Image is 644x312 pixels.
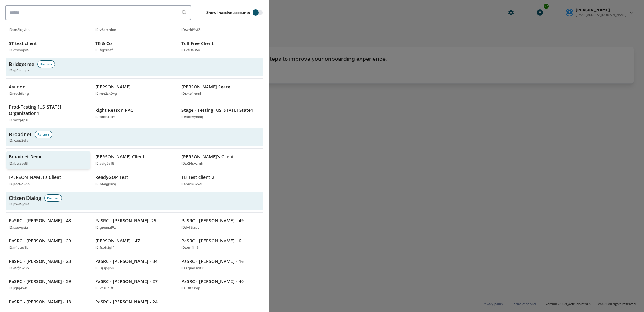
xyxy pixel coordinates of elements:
[93,172,177,190] button: ReadyGOP TestID:b5cgjvmq
[206,10,250,15] label: Show inactive accounts
[93,81,177,99] button: [PERSON_NAME]ID:mh2zx9vg
[9,266,29,271] p: ID: e5fjhw8b
[179,256,263,274] button: PaSRC - [PERSON_NAME] - 16ID:zqmdsw8r
[95,27,116,33] p: ID: v8kmhjqe
[6,81,90,99] button: AsurionID:qcyjdbng
[9,161,30,167] p: ID: rbwave8h
[6,276,90,294] button: PaSRC - [PERSON_NAME] - 39ID:jcjlq4wh
[9,154,43,160] p: Broadnet Demo
[95,182,116,187] p: ID: b5cgjvmq
[93,101,177,126] button: Right Reason PACID:prbs42k9
[6,172,90,190] button: [PERSON_NAME]'s ClientID:psc53k6e
[95,286,114,291] p: ID: vcsuhlf8
[181,266,203,271] p: ID: zqmdsw8r
[9,278,71,285] p: PaSRC - [PERSON_NAME] - 39
[181,91,201,97] p: ID: ykc4no6j
[9,258,71,264] p: PaSRC - [PERSON_NAME] - 23
[95,161,114,167] p: ID: vvig6sf8
[181,225,199,230] p: ID: fyf3izpt
[181,48,200,53] p: ID: vfi8au5y
[179,235,263,253] button: PaSRC - [PERSON_NAME] - 6ID:bmfjhl8i
[93,276,177,294] button: PaSRC - [PERSON_NAME] - 27ID:vcsuhlf8
[95,174,128,180] p: ReadyGOP Test
[179,38,263,56] button: Toll Free ClientID:vfi8au5y
[95,238,140,244] p: [PERSON_NAME] - 47
[9,138,28,144] span: ID: yzqp2efy
[181,40,214,47] p: Toll Free Client
[93,256,177,274] button: PaSRC - [PERSON_NAME] - 34ID:ujupqiyk
[9,202,29,207] span: ID: pwo5jgka
[6,38,90,56] button: ST test clientID:c2dsvpo5
[9,299,71,305] p: PaSRC - [PERSON_NAME] - 13
[95,225,116,230] p: ID: gpemal9z
[181,161,203,167] p: ID: b24svzmh
[9,245,30,251] p: ID: n4pqu3bl
[44,194,62,202] div: Partner
[9,27,30,33] p: ID: on8kgybs
[9,286,27,291] p: ID: jcjlq4wh
[181,218,244,224] p: PaSRC - [PERSON_NAME] - 49
[93,215,177,233] button: PaSRC - [PERSON_NAME] -25ID:gpemal9z
[9,118,28,123] p: ID: ve2g4psi
[181,84,230,90] p: [PERSON_NAME] Sgarg
[9,131,31,138] h3: Broadnet
[6,215,90,233] button: PaSRC - [PERSON_NAME] - 48ID:sxuygsja
[181,278,244,285] p: PaSRC - [PERSON_NAME] - 40
[181,154,234,160] p: [PERSON_NAME]'s Client
[6,58,263,76] button: BridgetreePartnerID:qj4vmopk
[95,107,133,113] p: Right Reason PAC
[179,276,263,294] button: PaSRC - [PERSON_NAME] - 40ID:l8lf3swp
[9,91,29,97] p: ID: qcyjdbng
[9,238,71,244] p: PaSRC - [PERSON_NAME] - 29
[181,107,253,113] p: Stage - Testing [US_STATE] State1
[181,238,241,244] p: PaSRC - [PERSON_NAME] - 6
[181,182,202,187] p: ID: nmu8vyal
[9,225,28,230] p: ID: sxuygsja
[95,115,115,120] p: ID: prbs42k9
[9,182,30,187] p: ID: psc53k6e
[9,60,34,68] h3: Bridgetree
[9,104,81,116] p: Prod-Testing [US_STATE] Organization1
[6,128,263,146] button: BroadnetPartnerID:yzqp2efy
[181,286,200,291] p: ID: l8lf3swp
[9,306,28,312] p: ID: hutd5rze
[95,258,158,264] p: PaSRC - [PERSON_NAME] - 34
[181,27,201,33] p: ID: wrid9yf3
[95,218,156,224] p: PaSRC - [PERSON_NAME] -25
[9,40,37,47] p: ST test client
[95,48,113,53] p: ID: fqj2rhaf
[95,306,115,312] p: ID: irayc8m6
[35,131,52,138] div: Partner
[179,81,263,99] button: [PERSON_NAME] SgargID:ykc4no6j
[95,266,114,271] p: ID: ujupqiyk
[181,258,244,264] p: PaSRC - [PERSON_NAME] - 16
[181,245,200,251] p: ID: bmfjhl8i
[179,172,263,190] button: TB Test client 2ID:nmu8vyal
[9,174,61,180] p: [PERSON_NAME]'s Client
[95,278,158,285] p: PaSRC - [PERSON_NAME] - 27
[6,235,90,253] button: PaSRC - [PERSON_NAME] - 29ID:n4pqu3bl
[179,101,263,126] button: Stage - Testing [US_STATE] State1ID:bdsvymaq
[9,194,41,202] h3: Citizen Dialog
[95,245,114,251] p: ID: fsbh2glf
[6,151,90,169] button: Broadnet DemoID:rbwave8h
[6,256,90,274] button: PaSRC - [PERSON_NAME] - 23ID:e5fjhw8b
[181,174,214,180] p: TB Test client 2
[95,40,112,47] p: TB & Co
[9,84,25,90] p: Asurion
[93,38,177,56] button: TB & CoID:fqj2rhaf
[9,68,30,73] span: ID: qj4vmopk
[6,101,90,126] button: Prod-Testing [US_STATE] Organization1ID:ve2g4psi
[95,154,145,160] p: [PERSON_NAME] Client
[95,299,158,305] p: PaSRC - [PERSON_NAME] - 24
[37,60,55,68] div: Partner
[9,48,29,53] p: ID: c2dsvpo5
[93,151,177,169] button: [PERSON_NAME] ClientID:vvig6sf8
[181,115,203,120] p: ID: bdsvymaq
[93,235,177,253] button: [PERSON_NAME] - 47ID:fsbh2glf
[179,215,263,233] button: PaSRC - [PERSON_NAME] - 49ID:fyf3izpt
[95,91,117,97] p: ID: mh2zx9vg
[95,84,131,90] p: [PERSON_NAME]
[179,151,263,169] button: [PERSON_NAME]'s ClientID:b24svzmh
[6,192,263,210] button: Citizen DialogPartnerID:pwo5jgka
